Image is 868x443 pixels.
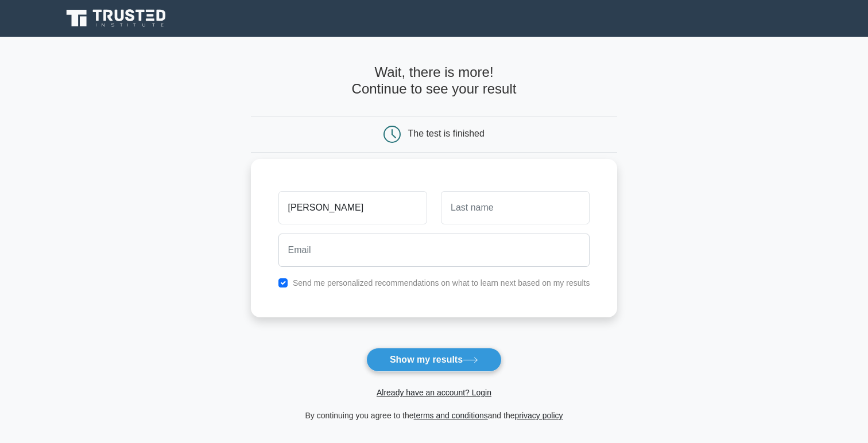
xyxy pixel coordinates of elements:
a: privacy policy [515,411,563,420]
h4: Wait, there is more! Continue to see your result [251,64,618,98]
a: Already have an account? Login [377,388,491,397]
label: Send me personalized recommendations on what to learn next based on my results [293,278,590,287]
div: By continuing you agree to the and the [244,409,625,422]
input: Last name [441,191,590,224]
input: Email [278,234,590,267]
div: The test is finished [408,129,485,138]
input: First name [278,191,427,224]
a: terms and conditions [414,411,488,420]
button: Show my results [366,348,502,372]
